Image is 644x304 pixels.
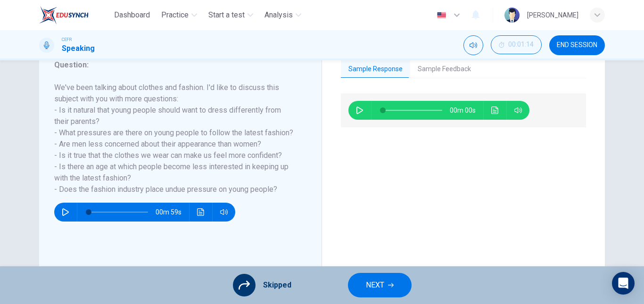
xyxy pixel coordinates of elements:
[54,59,295,71] h6: Question :
[491,35,542,55] div: Hide
[110,7,154,24] button: Dashboard
[264,9,293,21] span: Analysis
[527,9,578,21] div: [PERSON_NAME]
[557,41,597,49] span: END SESSION
[410,59,479,79] button: Sample Feedback
[261,7,305,24] button: Analysis
[208,9,245,21] span: Start a test
[463,35,483,55] div: Mute
[62,43,95,54] h1: Speaking
[263,279,291,291] span: Skipped
[193,203,208,222] button: Click to see the audio transcription
[157,7,201,24] button: Practice
[114,9,150,21] span: Dashboard
[54,82,295,195] h6: We've been talking about clothes and fashion. I'd like to discuss this subject with you with more...
[508,41,534,49] span: 00:01:14
[450,101,483,120] span: 00m 00s
[436,12,447,19] img: en
[341,59,586,79] div: basic tabs example
[487,101,503,120] button: Click to see the audio transcription
[62,36,72,43] span: CEFR
[549,35,605,55] button: END SESSION
[348,273,412,297] button: NEXT
[504,8,520,23] img: Profile picture
[205,7,257,24] button: Start a test
[39,6,110,25] a: EduSynch logo
[612,272,635,295] div: Open Intercom Messenger
[156,203,189,222] span: 00m 59s
[39,6,89,25] img: EduSynch logo
[161,9,189,21] span: Practice
[491,35,542,54] button: 00:01:14
[366,279,384,292] span: NEXT
[341,59,410,79] button: Sample Response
